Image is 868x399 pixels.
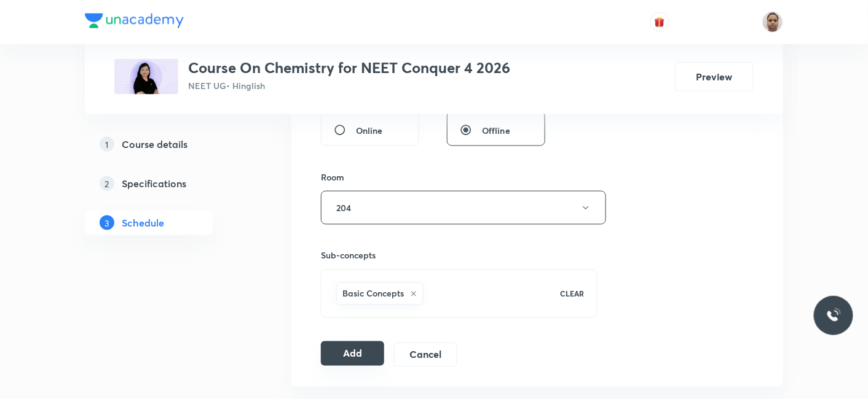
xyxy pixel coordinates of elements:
[762,12,783,33] img: Shekhar Banerjee
[356,124,383,137] span: Online
[100,215,114,230] p: 3
[321,171,344,184] h6: Room
[394,343,457,367] button: Cancel
[675,62,754,91] button: Preview
[122,176,186,191] h5: Specifications
[100,137,114,152] p: 1
[85,171,252,196] a: 2Specifications
[188,59,510,77] h3: Course On Chemistry for NEET Conquer 4 2026
[654,17,665,28] img: avatar
[650,12,669,32] button: avatar
[188,79,510,92] p: NEET UG • Hinglish
[342,287,404,300] h6: Basic Concepts
[85,132,252,157] a: 1Course details
[85,14,184,28] img: Company Logo
[85,14,184,31] a: Company Logo
[826,308,841,323] img: ttu
[114,59,178,95] img: EE67A7B4-A68C-4A22-BD85-CDC5B4BF9976_plus.png
[561,289,585,300] p: CLEAR
[482,124,510,137] span: Offline
[321,249,598,262] h6: Sub-concepts
[122,215,164,230] h5: Schedule
[321,341,384,366] button: Add
[321,191,606,225] button: 204
[100,176,114,191] p: 2
[122,137,187,152] h5: Course details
